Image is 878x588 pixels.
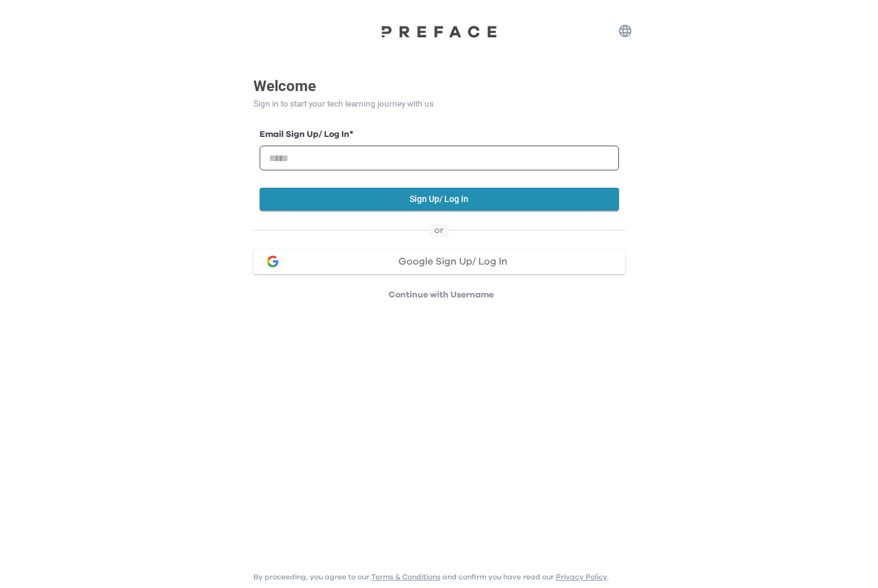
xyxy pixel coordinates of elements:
a: Privacy Policy [556,573,607,581]
a: Terms & Conditions [371,573,441,581]
p: Welcome [253,75,625,97]
p: By proceeding, you agree to our and confirm you have read our . [253,572,609,582]
button: Sign Up/ Log In [260,188,619,211]
img: Preface Logo [377,25,501,38]
p: Continue with Username [257,289,625,301]
span: Google Sign Up/ Log In [398,257,507,266]
button: google loginGoogle Sign Up/ Log In [253,249,625,274]
p: Sign in to start your tech learning journey with us [253,97,625,110]
label: Email Sign Up/ Log In * [260,128,619,141]
span: or [429,224,449,237]
img: google login [265,254,280,269]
